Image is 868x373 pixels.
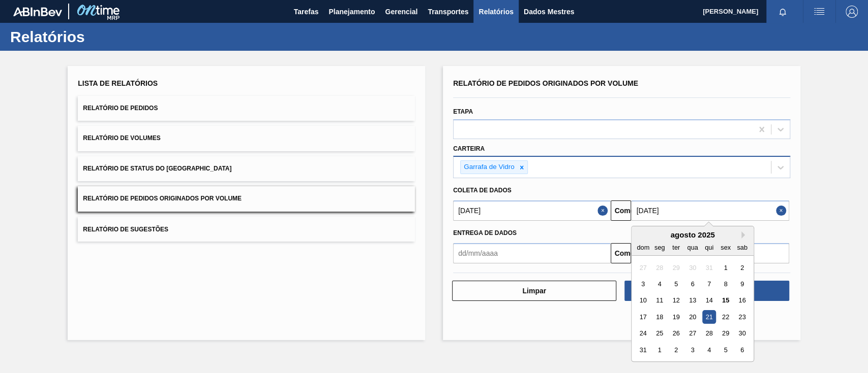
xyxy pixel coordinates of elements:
div: Choose sábado, 6 de setembro de 2025 [735,343,749,357]
div: Choose domingo, 17 de agosto de 2025 [636,310,650,324]
div: Not available quarta-feira, 30 de julho de 2025 [686,261,700,275]
img: ações do usuário [813,6,825,18]
div: sex [719,241,733,254]
div: Choose sexta-feira, 1 de agosto de 2025 [719,261,733,275]
div: Choose sexta-feira, 15 de agosto de 2025 [719,294,733,308]
font: Dados Mestres [524,8,575,16]
div: Not available domingo, 27 de julho de 2025 [636,261,650,275]
input: dd/mm/aaaa [631,200,789,221]
div: Choose sexta-feira, 29 de agosto de 2025 [719,327,733,341]
div: Not available terça-feira, 29 de julho de 2025 [669,261,683,275]
font: Lista de Relatórios [78,79,158,87]
button: Comeu [611,200,631,221]
font: Relatório de Pedidos Originados por Volume [83,195,242,202]
div: Choose quarta-feira, 13 de agosto de 2025 [686,294,700,308]
font: Tarefas [294,8,319,16]
input: dd/mm/aaaa [453,243,611,263]
font: Relatórios [478,8,513,16]
div: Choose domingo, 3 de agosto de 2025 [636,277,650,291]
div: Choose domingo, 31 de agosto de 2025 [636,343,650,357]
div: Choose sexta-feira, 5 de setembro de 2025 [719,343,733,357]
div: agosto 2025 [632,230,754,239]
div: Choose sábado, 23 de agosto de 2025 [735,310,749,324]
div: Choose quinta-feira, 7 de agosto de 2025 [702,277,716,291]
div: dom [636,241,650,254]
font: Relatório de Status do [GEOGRAPHIC_DATA] [83,165,231,172]
button: Next Month [741,231,749,239]
button: Limpar [452,281,616,301]
div: Choose segunda-feira, 25 de agosto de 2025 [653,327,667,341]
div: Choose terça-feira, 19 de agosto de 2025 [669,310,683,324]
button: Comeu [611,243,631,263]
div: month 2025-08 [635,259,751,358]
div: Choose terça-feira, 5 de agosto de 2025 [669,277,683,291]
div: Choose terça-feira, 12 de agosto de 2025 [669,294,683,308]
font: Transportes [428,8,468,16]
font: Carteira [453,145,485,152]
div: Choose sábado, 30 de agosto de 2025 [735,327,749,341]
div: Choose quarta-feira, 3 de setembro de 2025 [686,343,700,357]
font: Relatórios [10,28,85,45]
button: Relatório de Status do [GEOGRAPHIC_DATA] [78,156,415,181]
font: Relatório de Pedidos [83,105,158,112]
font: Coleta de dados [453,187,512,194]
button: Notificações [766,5,799,19]
button: Fechar [597,200,611,221]
div: Choose sábado, 16 de agosto de 2025 [735,294,749,308]
button: Relatório de Pedidos [78,96,415,121]
font: Gerencial [385,8,417,16]
div: Not available quinta-feira, 31 de julho de 2025 [702,261,716,275]
img: TNhmsLtSVTkK8tSr43FrP2fwEKptu5GPRR3wAAAABJRU5ErkJggg== [13,7,62,16]
font: Garrafa de Vidro [464,163,515,171]
div: Choose segunda-feira, 4 de agosto de 2025 [653,277,667,291]
font: Limpar [522,287,546,295]
div: Choose domingo, 24 de agosto de 2025 [636,327,650,341]
div: Choose terça-feira, 2 de setembro de 2025 [669,343,683,357]
div: sab [735,241,749,254]
div: Choose quinta-feira, 21 de agosto de 2025 [702,310,716,324]
div: Choose quinta-feira, 4 de setembro de 2025 [702,343,716,357]
div: Choose sábado, 9 de agosto de 2025 [735,277,749,291]
font: Etapa [453,108,473,115]
button: Relatório de Volumes [78,126,415,151]
button: Fechar [776,200,789,221]
font: Entrega de dados [453,229,517,236]
font: Comeu [614,249,638,257]
input: dd/mm/aaaa [453,200,611,221]
button: Relatório de Pedidos Originados por Volume [78,186,415,211]
div: Choose sexta-feira, 8 de agosto de 2025 [719,277,733,291]
div: Choose quarta-feira, 6 de agosto de 2025 [686,277,700,291]
div: Choose quarta-feira, 27 de agosto de 2025 [686,327,700,341]
div: Not available segunda-feira, 28 de julho de 2025 [653,261,667,275]
div: Choose quarta-feira, 20 de agosto de 2025 [686,310,700,324]
div: Choose quinta-feira, 28 de agosto de 2025 [702,327,716,341]
div: seg [653,241,667,254]
div: Choose domingo, 10 de agosto de 2025 [636,294,650,308]
img: Sair [846,6,858,18]
div: qua [686,241,700,254]
button: Relatório de Sugestões [78,217,415,242]
font: Comeu [614,207,638,215]
font: [PERSON_NAME] [703,8,758,15]
div: Choose segunda-feira, 1 de setembro de 2025 [653,343,667,357]
div: Choose sexta-feira, 22 de agosto de 2025 [719,310,733,324]
div: Choose terça-feira, 26 de agosto de 2025 [669,327,683,341]
div: Choose sábado, 2 de agosto de 2025 [735,261,749,275]
button: Download [624,281,789,301]
div: ter [669,241,683,254]
font: Relatório de Volumes [83,135,160,142]
div: Choose segunda-feira, 11 de agosto de 2025 [653,294,667,308]
font: Planejamento [328,8,375,16]
font: Relatório de Sugestões [83,225,168,232]
font: Relatório de Pedidos Originados por Volume [453,79,638,87]
div: Choose segunda-feira, 18 de agosto de 2025 [653,310,667,324]
div: qui [702,241,716,254]
div: Choose quinta-feira, 14 de agosto de 2025 [702,294,716,308]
